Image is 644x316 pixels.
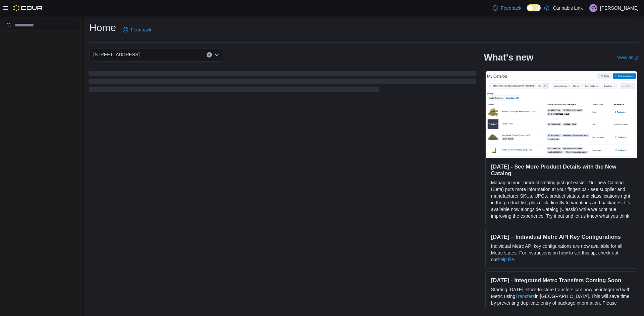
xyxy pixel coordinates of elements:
[89,72,476,94] span: Loading
[498,257,514,262] a: help file
[585,4,587,12] p: |
[131,26,151,33] span: Feedback
[600,4,639,12] p: [PERSON_NAME]
[527,4,541,11] input: Dark Mode
[589,4,597,12] div: Kevin Bulario
[591,4,596,12] span: KB
[214,52,219,58] button: Open list of options
[491,243,632,263] p: Individual Metrc API key configurations are now available for all Metrc states. For instructions ...
[491,233,632,240] h3: [DATE] – Individual Metrc API Key Configurations
[120,23,154,36] a: Feedback
[501,5,521,11] span: Feedback
[617,55,639,60] a: View allExternal link
[13,5,43,11] img: Cova
[93,50,140,59] span: [STREET_ADDRESS]
[635,56,639,60] svg: External link
[4,32,79,48] nav: Complex example
[89,21,116,34] h1: Home
[553,4,583,12] p: Cannabis Link
[491,163,632,177] h3: [DATE] - See More Product Details with the New Catalog
[491,179,632,219] p: Managing your product catalog just got easier. Our new Catalog (Beta) puts more information at yo...
[515,294,535,299] a: Transfers
[491,277,632,284] h3: [DATE] - Integrated Metrc Transfers Coming Soon
[484,52,533,63] h2: What's new
[207,52,212,58] button: Clear input
[527,11,527,12] span: Dark Mode
[490,1,524,15] a: Feedback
